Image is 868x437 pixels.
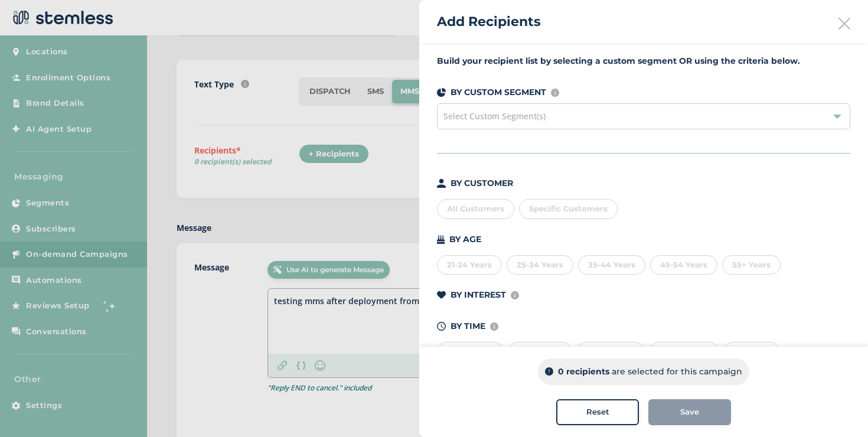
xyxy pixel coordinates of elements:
[809,380,868,437] iframe: Chat Widget
[723,342,779,362] div: 90+ days
[437,12,541,31] h2: Add Recipients
[511,291,519,299] img: icon-info-236977d2.svg
[586,406,609,418] span: Reset
[451,289,506,301] p: BY INTEREST
[551,89,559,97] img: icon-info-236977d2.svg
[449,233,481,246] p: BY AGE
[437,55,850,67] label: Build your recipient list by selecting a custom segment OR using the criteria below.
[578,255,645,275] div: 35-44 Years
[556,399,639,425] button: Reset
[650,342,719,362] div: 60 - 89 days
[437,88,446,97] img: icon-segments-dark-074adb27.svg
[722,255,781,275] div: 55+ Years
[507,255,573,275] div: 25-34 Years
[490,322,498,331] img: icon-info-236977d2.svg
[545,368,553,376] img: icon-info-dark-48f6c5f3.svg
[451,86,546,99] p: BY CUSTOM SEGMENT
[437,179,446,188] img: icon-person-dark-ced50e5f.svg
[451,177,513,190] p: BY CUSTOMER
[612,366,742,378] p: are selected for this campaign
[508,342,572,362] div: 7 - 29 days
[529,204,608,213] span: Specific Customers
[437,322,446,331] img: icon-time-dark-e6b1183b.svg
[437,342,504,362] div: Last 7 Days
[576,342,645,362] div: 30 - 59 days
[437,291,446,299] img: icon-heart-dark-29e6356f.svg
[437,235,445,244] img: icon-cake-93b2a7b5.svg
[437,199,514,219] div: All Customers
[558,366,609,378] p: 0 recipients
[437,255,502,275] div: 21-24 Years
[650,255,717,275] div: 45-54 Years
[451,320,485,332] p: BY TIME
[443,110,546,122] span: Select Custom Segment(s)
